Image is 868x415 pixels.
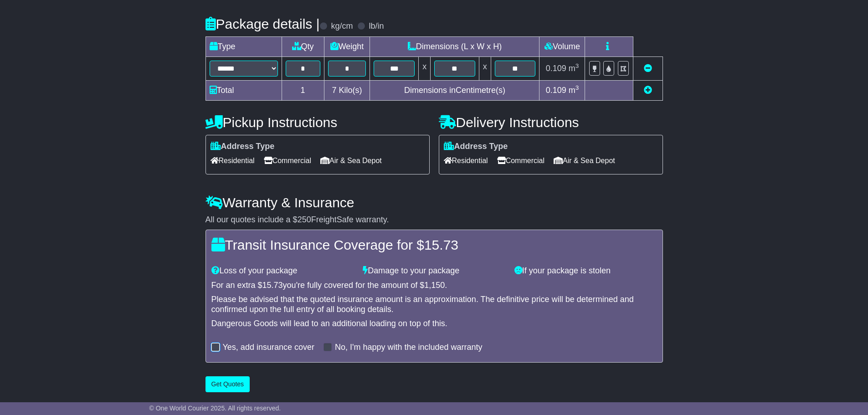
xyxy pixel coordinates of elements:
span: 15.73 [262,281,283,290]
td: 1 [282,80,324,100]
span: Commercial [264,154,311,168]
td: Kilo(s) [324,80,370,100]
td: Total [205,80,282,100]
label: Address Type [444,142,508,152]
td: x [479,56,491,80]
button: Get Quotes [205,376,250,392]
span: m [569,64,579,73]
label: lb/in [369,21,384,31]
h4: Package details | [205,16,320,31]
div: For an extra $ you're fully covered for the amount of $ . [211,281,657,291]
div: Damage to your package [358,266,510,276]
span: Residential [211,154,255,168]
span: Air & Sea Depot [554,154,615,168]
span: 15.73 [424,237,458,252]
span: 1,150 [424,281,445,290]
td: Dimensions in Centimetre(s) [370,80,539,100]
span: m [569,86,579,95]
div: If your package is stolen [510,266,662,276]
sup: 3 [575,62,579,69]
a: Remove this item [644,64,652,73]
a: Add new item [644,86,652,95]
h4: Transit Insurance Coverage for $ [211,237,657,252]
h4: Delivery Instructions [439,115,663,130]
td: Dimensions (L x W x H) [370,36,539,56]
span: Air & Sea Depot [320,154,382,168]
span: Commercial [497,154,544,168]
span: 0.109 [546,64,566,73]
h4: Warranty & Insurance [205,195,663,210]
sup: 3 [575,84,579,91]
span: 7 [332,86,336,95]
label: No, I'm happy with the included warranty [335,343,483,353]
label: Address Type [211,142,275,152]
span: 0.109 [546,86,566,95]
td: Weight [324,36,370,56]
span: Residential [444,154,488,168]
div: Dangerous Goods will lead to an additional loading on top of this. [211,319,657,329]
td: Type [205,36,282,56]
label: kg/cm [331,21,353,31]
span: 250 [298,215,311,224]
h4: Pickup Instructions [205,115,430,130]
div: All our quotes include a $ FreightSafe warranty. [205,215,663,225]
span: © One World Courier 2025. All rights reserved. [149,405,281,412]
td: Volume [539,36,585,56]
div: Loss of your package [207,266,359,276]
label: Yes, add insurance cover [223,343,314,353]
div: Please be advised that the quoted insurance amount is an approximation. The definitive price will... [211,295,657,314]
td: Qty [282,36,324,56]
td: x [419,56,431,80]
